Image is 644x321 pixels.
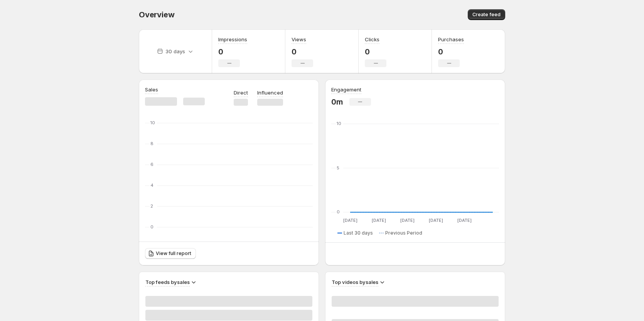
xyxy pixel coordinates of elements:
h3: Top feeds by sales [145,278,190,286]
p: 0 [438,47,464,56]
text: 8 [150,141,153,146]
text: [DATE] [457,218,472,223]
text: 0 [150,224,153,230]
span: Create feed [472,12,501,18]
h3: Top videos by sales [332,278,378,286]
button: Create feed [468,9,505,20]
text: 5 [337,165,339,171]
p: 0 [365,47,386,56]
text: [DATE] [400,218,415,223]
p: 0 [292,47,313,56]
h3: Engagement [331,86,361,93]
h3: Purchases [438,35,464,43]
h3: Clicks [365,35,379,43]
p: 30 days [165,47,185,55]
h3: Sales [145,86,158,93]
text: 4 [150,182,153,188]
text: 10 [150,120,155,125]
text: [DATE] [372,218,386,223]
span: Previous Period [385,230,422,236]
text: [DATE] [429,218,443,223]
p: 0 [218,47,247,56]
p: Influenced [257,89,283,96]
a: View full report [145,248,196,259]
span: View full report [156,250,191,257]
text: 0 [337,209,340,215]
h3: Impressions [218,35,247,43]
span: Overview [139,10,174,19]
h3: Views [292,35,306,43]
p: Direct [234,89,248,96]
text: 10 [337,121,341,126]
text: [DATE] [343,218,357,223]
p: 0m [331,97,343,106]
text: 6 [150,162,153,167]
span: Last 30 days [344,230,373,236]
text: 2 [150,203,153,209]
